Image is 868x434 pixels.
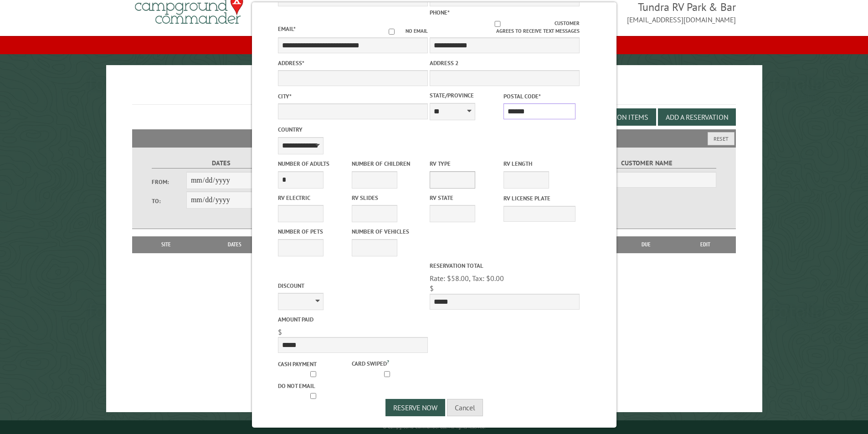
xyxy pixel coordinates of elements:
label: Discount [278,281,428,290]
label: City [278,92,428,101]
span: $ [278,327,282,337]
th: Dates [196,236,274,253]
h2: Filters [132,129,736,147]
input: No email [378,29,406,35]
input: Customer agrees to receive text messages [440,21,555,27]
span: Rate: $58.00, Tax: $0.00 [430,274,504,283]
label: From: [152,178,186,186]
label: Postal Code [503,92,575,101]
label: Reservation Total [430,261,580,270]
label: RV Slides [352,194,424,202]
h1: Reservations [132,80,736,105]
button: Reserve Now [385,399,445,416]
label: Card swiped [352,358,424,368]
label: Email [278,25,296,33]
label: To: [152,197,186,205]
label: Phone [430,9,450,16]
button: Add a Reservation [658,108,736,126]
label: Do not email [278,382,350,390]
button: Reset [708,132,734,145]
label: Number of Pets [278,227,350,236]
label: No email [378,27,428,35]
label: RV Length [503,159,575,168]
button: Cancel [447,399,483,416]
small: © Campground Commander LLC. All rights reserved. [383,424,486,430]
a: ? [387,358,389,365]
label: RV Type [430,159,502,168]
label: RV Electric [278,194,350,202]
label: Number of Vehicles [352,227,424,236]
button: Edit Add-on Items [578,108,656,126]
label: Customer agrees to receive text messages [430,20,580,35]
label: Dates [152,158,291,168]
label: Number of Children [352,159,424,168]
th: Edit [675,236,736,253]
th: Site [137,236,196,253]
label: Customer Name [577,158,716,168]
label: RV State [430,194,502,202]
label: Address [278,59,428,67]
label: RV License Plate [503,194,575,203]
label: Number of Adults [278,159,350,168]
label: State/Province [430,91,502,100]
label: Amount paid [278,315,428,324]
span: $ [430,284,434,293]
label: Cash payment [278,360,350,368]
th: Due [617,236,675,253]
label: Country [278,125,428,134]
label: Address 2 [430,59,580,67]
